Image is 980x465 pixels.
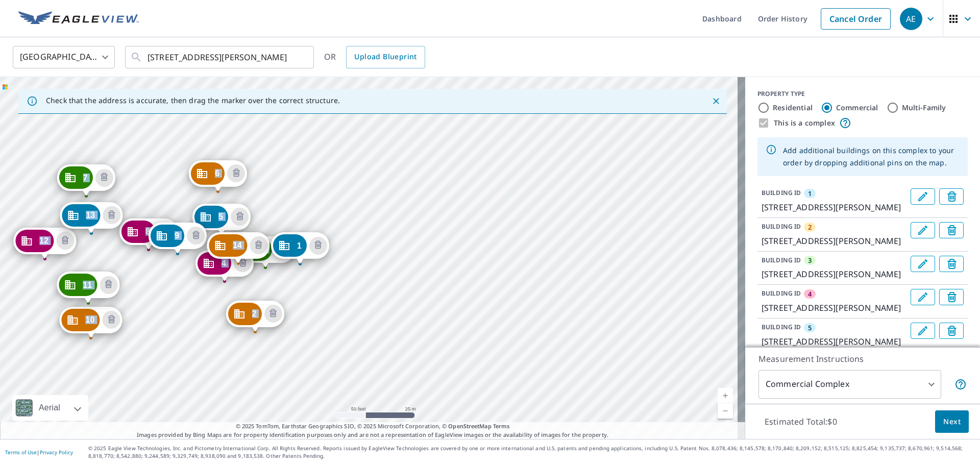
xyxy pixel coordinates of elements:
[911,222,935,238] button: Edit building 2
[119,218,178,250] div: Dropped pin, building 8, Commercial property, 4211 S Shaver St Houston, TX 77504
[762,268,906,280] p: [STREET_ADDRESS][PERSON_NAME]
[215,169,219,177] span: 6
[192,204,251,235] div: Dropped pin, building 5, Commercial property, 4101 Shaver St Pasadena, TX 77504
[264,305,282,323] button: Delete building 2
[85,316,94,324] span: 10
[448,422,491,430] a: OpenStreetMap
[939,222,964,238] button: Delete building 2
[954,378,967,390] span: Each building may require a separate measurement report; if so, your account will be billed per r...
[911,188,935,205] button: Edit building 1
[40,449,73,456] a: Privacy Policy
[943,415,961,428] span: Next
[95,169,113,187] button: Delete building 7
[808,189,812,198] span: 1
[57,272,119,303] div: Dropped pin, building 11, Commercial property, 4211 S Shaver St Pasadena, TX 77504
[218,213,223,221] span: 5
[808,223,812,232] span: 2
[773,103,813,113] label: Residential
[227,164,245,182] button: Delete building 6
[88,445,975,460] p: © 2025 Eagle View Technologies, Inc. and Pictometry International Corp. All Rights Reserved. Repo...
[346,46,425,68] a: Upload Blueprint
[13,43,115,71] div: [GEOGRAPHIC_DATA]
[271,232,329,264] div: Dropped pin, building 1, Commercial property, 4101 Shaver St Pasadena, TX 77504
[5,449,73,455] p: |
[911,323,935,339] button: Edit building 5
[939,323,964,339] button: Delete building 5
[758,370,941,399] div: Commercial Complex
[100,276,117,294] button: Delete building 11
[762,235,906,247] p: [STREET_ADDRESS][PERSON_NAME]
[250,236,267,254] button: Delete building 14
[36,395,63,421] div: Aerial
[60,202,122,234] div: Dropped pin, building 13, Commercial property, 4301 S Shaver St Houston, TX 77504
[148,43,293,71] input: Search by address or latitude-longitude
[18,11,139,27] img: EV Logo
[493,422,510,430] a: Terms
[836,103,878,113] label: Commercial
[911,289,935,305] button: Edit building 4
[911,256,935,272] button: Edit building 3
[189,160,247,192] div: Dropped pin, building 6, Commercial property, 3332 S Shaver St Pasadena, TX 77504
[59,307,122,338] div: Dropped pin, building 10, Commercial property, 4211 S Shaver St Pasadena, TX 77504
[762,188,801,197] p: BUILDING ID
[808,256,812,265] span: 3
[149,223,207,254] div: Dropped pin, building 9, Commercial property, 4201 S Shaver St Pasadena, TX 77504
[86,211,95,219] span: 13
[939,289,964,305] button: Delete building 4
[175,232,179,239] span: 9
[39,237,48,244] span: 12
[233,241,242,249] span: 14
[103,311,120,329] button: Delete building 10
[762,335,906,348] p: [STREET_ADDRESS][PERSON_NAME]
[762,222,801,231] p: BUILDING ID
[236,422,510,431] span: © 2025 TomTom, Earthstar Geographics SIO, © 2025 Microsoft Corporation, ©
[56,232,74,250] button: Delete building 12
[939,256,964,272] button: Delete building 3
[762,201,906,213] p: [STREET_ADDRESS][PERSON_NAME]
[207,232,269,264] div: Dropped pin, building 14, Commercial property, 4101 Shaver St Pasadena, TX 77504
[902,103,946,113] label: Multi-Family
[5,449,37,456] a: Terms of Use
[783,140,960,173] div: Add additional buildings on this complex to your order by dropping additional pins on the map.
[718,388,733,403] a: Current Level 19, Zoom In
[939,188,964,205] button: Delete building 1
[354,51,416,63] span: Upload Blueprint
[252,310,257,317] span: 2
[231,208,249,226] button: Delete building 5
[900,8,922,30] div: AE
[187,227,205,244] button: Delete building 9
[762,302,906,314] p: [STREET_ADDRESS][PERSON_NAME]
[12,395,88,421] div: Aerial
[762,256,801,264] p: BUILDING ID
[145,228,150,235] span: 8
[762,289,801,298] p: BUILDING ID
[821,8,891,30] a: Cancel Order
[709,94,723,108] button: Close
[103,206,120,224] button: Delete building 13
[46,96,340,105] p: Check that the address is accurate, then drag the marker over the correct structure.
[83,174,87,182] span: 7
[756,410,845,433] p: Estimated Total: $0
[718,403,733,419] a: Current Level 19, Zoom Out
[297,242,302,250] span: 1
[758,353,967,365] p: Measurement Instructions
[83,281,92,289] span: 11
[57,164,115,196] div: Dropped pin, building 7, Commercial property, 4301 S Shaver St Houston, TX 77504
[13,228,76,259] div: Dropped pin, building 12, Commercial property, 4301 S Shaver St Houston, TX 77504
[226,301,284,332] div: Dropped pin, building 2, Commercial property, 4101 Shaver St Pasadena, TX 77504
[309,237,327,255] button: Delete building 1
[808,323,812,332] span: 5
[762,323,801,331] p: BUILDING ID
[774,118,835,128] label: This is a complex
[935,410,969,433] button: Next
[757,89,968,99] div: PROPERTY TYPE
[808,289,812,299] span: 4
[324,46,425,68] div: OR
